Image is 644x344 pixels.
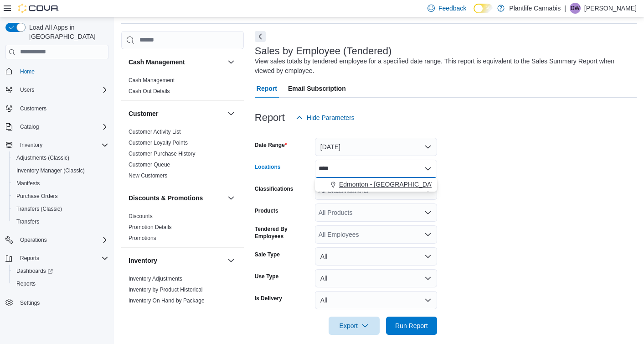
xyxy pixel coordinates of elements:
[339,180,467,189] span: Edmonton - [GEOGRAPHIC_DATA] Currents
[255,207,278,214] label: Products
[13,203,66,214] a: Transfers (Classic)
[16,140,46,151] button: Inventory
[16,180,40,187] span: Manifests
[5,61,108,333] nav: Complex example
[9,190,112,203] button: Purchase Orders
[584,3,637,14] p: [PERSON_NAME]
[16,84,38,95] button: Users
[20,123,39,130] span: Catalog
[438,4,466,13] span: Feedback
[16,218,39,225] span: Transfers
[307,113,355,122] span: Hide Parameters
[20,68,35,75] span: Home
[13,191,62,202] a: Purchase Orders
[315,291,437,309] button: All
[129,172,167,179] span: New Customers
[129,235,156,241] a: Promotions
[129,129,181,135] a: Customer Activity List
[129,88,170,94] a: Cash Out Details
[129,276,182,282] a: Inventory Adjustments
[424,231,432,238] button: Open list of options
[9,177,112,190] button: Manifests
[129,57,224,67] button: Cash Management
[474,4,493,13] input: Dark Mode
[20,105,46,112] span: Customers
[255,251,280,258] label: Sale Type
[16,167,85,174] span: Inventory Manager (Classic)
[129,150,196,157] span: Customer Purchase History
[129,151,196,157] a: Customer Purchase History
[9,203,112,215] button: Transfers (Classic)
[257,79,277,98] span: Report
[2,252,112,265] button: Reports
[16,280,36,287] span: Reports
[129,193,203,203] h3: Discounts & Promotions
[2,139,112,151] button: Inventory
[13,203,108,214] span: Transfers (Classic)
[129,162,170,168] a: Customer Queue
[2,102,112,115] button: Customers
[129,57,185,67] h3: Cash Management
[315,178,437,191] button: Edmonton - [GEOGRAPHIC_DATA] Currents
[9,151,112,164] button: Adjustments (Classic)
[129,235,156,242] span: Promotions
[13,178,43,189] a: Manifests
[255,57,632,76] div: View sales totals by tendered employee for a specified date range. This report is equivalent to t...
[2,83,112,96] button: Users
[13,178,108,189] span: Manifests
[564,3,566,14] p: |
[16,297,43,308] a: Settings
[13,278,108,289] span: Reports
[129,297,205,304] span: Inventory On Hand by Package
[129,77,175,84] span: Cash Management
[9,164,112,177] button: Inventory Manager (Classic)
[292,109,358,127] button: Hide Parameters
[2,234,112,246] button: Operations
[129,172,167,179] a: New Customers
[129,297,205,304] a: Inventory On Hand by Package
[2,120,112,133] button: Catalog
[226,193,237,203] button: Discounts & Promotions
[315,247,437,266] button: All
[13,165,108,176] span: Inventory Manager (Classic)
[255,185,294,193] label: Classifications
[315,138,437,156] button: [DATE]
[16,121,42,132] button: Catalog
[255,163,281,171] label: Locations
[288,79,346,98] span: Email Subscription
[129,256,224,265] button: Inventory
[315,178,437,191] div: Choose from the following options
[16,103,108,114] span: Customers
[129,256,157,265] h3: Inventory
[16,103,50,114] a: Customers
[9,215,112,228] button: Transfers
[13,165,88,176] a: Inventory Manager (Classic)
[315,269,437,287] button: All
[9,277,112,290] button: Reports
[129,77,175,83] a: Cash Management
[121,211,244,247] div: Discounts & Promotions
[129,161,170,168] span: Customer Queue
[424,165,432,172] button: Close list of options
[9,265,112,277] a: Dashboards
[13,266,108,276] span: Dashboards
[20,255,39,262] span: Reports
[121,126,244,185] div: Customer
[129,287,203,293] a: Inventory by Product Historical
[16,154,69,162] span: Adjustments (Classic)
[16,205,62,213] span: Transfers (Classic)
[16,140,108,151] span: Inventory
[20,236,47,244] span: Operations
[13,191,108,202] span: Purchase Orders
[20,141,42,149] span: Inventory
[13,216,43,227] a: Transfers
[255,112,285,123] h3: Report
[2,296,112,309] button: Settings
[329,317,380,335] button: Export
[255,31,266,42] button: Next
[16,235,51,245] button: Operations
[129,193,224,203] button: Discounts & Promotions
[20,299,40,307] span: Settings
[255,295,282,302] label: Is Delivery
